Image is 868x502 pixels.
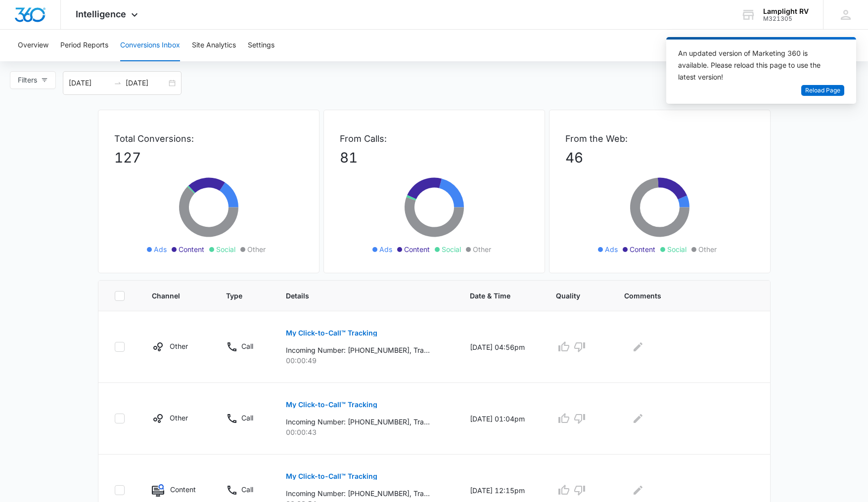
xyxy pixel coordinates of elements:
span: Other [247,244,266,254]
button: Overview [18,30,48,61]
span: Date & Time [470,291,518,301]
button: Filters [10,71,56,89]
p: My Click-to-Call™ Tracking [286,473,377,480]
span: Content [179,244,204,254]
p: Incoming Number: [PHONE_NUMBER], Tracking Number: [PHONE_NUMBER], Ring To: [PHONE_NUMBER], Caller... [286,345,430,355]
span: Channel [152,291,188,301]
span: Comments [624,291,739,301]
div: account name [763,7,809,15]
span: Ads [379,244,392,254]
span: to [114,79,122,87]
span: Type [226,291,248,301]
span: Other [473,244,491,254]
p: Total Conversions: [114,132,303,145]
span: Ads [605,244,618,254]
p: My Click-to-Call™ Tracking [286,401,377,408]
p: 81 [340,147,529,168]
div: account id [763,15,809,22]
button: Edit Comments [630,411,646,426]
p: My Click-to-Call™ Tracking [286,330,377,336]
button: Edit Comments [630,339,646,355]
button: My Click-to-Call™ Tracking [286,393,377,417]
button: My Click-to-Call™ Tracking [286,321,377,345]
td: [DATE] 01:04pm [458,383,544,455]
button: Conversions Inbox [120,30,180,61]
input: End date [126,78,167,88]
span: Details [286,291,432,301]
span: swap-right [114,79,122,87]
button: Site Analytics [192,30,236,61]
td: [DATE] 04:56pm [458,311,544,383]
p: Call [241,341,253,351]
span: Reload Page [805,86,840,95]
p: Other [170,413,188,423]
div: An updated version of Marketing 360 is available. Please reload this page to use the latest version! [678,47,832,83]
p: From Calls: [340,132,529,145]
span: Social [667,244,686,254]
p: Call [241,484,253,495]
p: Incoming Number: [PHONE_NUMBER], Tracking Number: [PHONE_NUMBER], Ring To: [PHONE_NUMBER], Caller... [286,417,430,427]
span: Content [630,244,655,254]
span: Ads [154,244,167,254]
span: Social [216,244,235,254]
p: 00:00:49 [286,355,446,366]
button: Period Reports [60,30,108,61]
button: My Click-to-Call™ Tracking [286,464,377,488]
p: Content [170,484,196,495]
span: Content [404,244,430,254]
p: 46 [565,147,754,168]
p: Incoming Number: [PHONE_NUMBER], Tracking Number: [PHONE_NUMBER], Ring To: [PHONE_NUMBER], Caller... [286,488,430,499]
button: Settings [248,30,274,61]
p: 127 [114,147,303,168]
p: From the Web: [565,132,754,145]
span: Social [442,244,461,254]
span: Intelligence [76,9,126,19]
button: Edit Comments [630,482,646,498]
p: 00:00:43 [286,427,446,437]
span: Quality [556,291,586,301]
span: Filters [18,75,37,85]
button: Reload Page [801,85,844,96]
span: Other [698,244,717,254]
p: Other [170,341,188,351]
p: Call [241,413,253,423]
input: Start date [69,78,110,88]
